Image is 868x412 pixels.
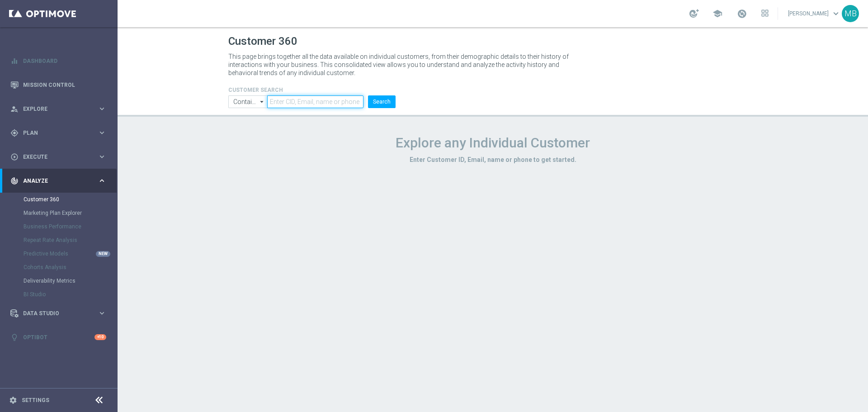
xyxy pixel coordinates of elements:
div: Analyze [10,177,98,185]
button: equalizer Dashboard [10,57,107,65]
a: Deliverability Metrics [24,277,94,284]
div: Customer 360 [24,193,117,206]
div: MB [842,5,859,22]
div: Cohorts Analysis [24,260,117,274]
div: Plan [10,129,98,137]
button: Search [368,95,396,108]
span: Plan [23,130,98,136]
a: Customer 360 [24,196,94,203]
input: Contains [228,95,267,108]
div: Predictive Models [24,247,117,260]
span: Analyze [23,178,98,184]
i: equalizer [10,57,19,65]
button: person_search Explore keyboard_arrow_right [10,105,107,113]
span: Explore [23,106,98,112]
div: Mission Control [10,73,106,97]
input: Enter CID, Email, name or phone [267,95,363,108]
div: NEW [96,251,110,257]
span: school [712,9,722,19]
div: Optibot [10,325,106,349]
button: Mission Control [10,81,107,89]
h1: Explore any Individual Customer [228,135,757,151]
a: Optibot [23,325,94,349]
i: keyboard_arrow_right [98,128,106,137]
a: Mission Control [23,73,106,97]
button: gps_fixed Plan keyboard_arrow_right [10,129,107,137]
p: This page brings together all the data available on individual customers, from their demographic ... [228,52,576,77]
i: keyboard_arrow_right [98,152,106,161]
div: Marketing Plan Explorer [24,206,117,220]
div: Business Performance [24,220,117,233]
a: Settings [22,398,49,403]
div: Execute [10,153,98,161]
a: Marketing Plan Explorer [24,209,94,217]
span: keyboard_arrow_down [831,9,841,19]
button: play_circle_outline Execute keyboard_arrow_right [10,153,107,161]
i: lightbulb [10,333,19,341]
div: BI Studio [24,288,117,301]
i: person_search [10,105,19,113]
i: settings [9,396,17,404]
i: keyboard_arrow_right [98,309,106,317]
button: track_changes Analyze keyboard_arrow_right [10,177,107,185]
h3: Enter Customer ID, Email, name or phone to get started. [228,156,757,164]
a: Dashboard [23,49,106,73]
i: keyboard_arrow_right [98,104,106,113]
i: keyboard_arrow_right [98,176,106,185]
span: Execute [23,154,98,160]
h4: CUSTOMER SEARCH [228,87,396,93]
div: Explore [10,105,98,113]
div: Deliverability Metrics [24,274,117,288]
a: [PERSON_NAME]keyboard_arrow_down [787,7,842,20]
div: Data Studio [10,309,98,317]
div: Repeat Rate Analysis [24,233,117,247]
i: gps_fixed [10,129,19,137]
div: Dashboard [10,49,106,73]
button: lightbulb Optibot +10 [10,334,107,341]
button: Data Studio keyboard_arrow_right [10,310,107,317]
h1: Customer 360 [228,35,757,48]
i: track_changes [10,177,19,185]
span: Data Studio [23,311,98,316]
i: play_circle_outline [10,153,19,161]
i: arrow_drop_down [258,96,267,108]
div: +10 [94,334,106,340]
